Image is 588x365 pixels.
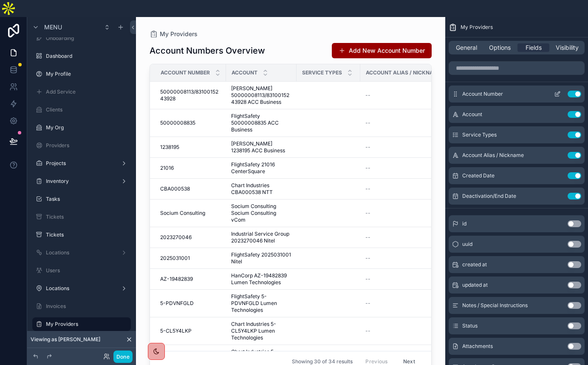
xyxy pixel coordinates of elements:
[366,69,441,76] span: Account Alias / Nickname
[489,43,511,52] span: Options
[46,71,129,77] label: My Profile
[462,152,524,159] span: Account Alias / Nickname
[302,69,342,76] span: Service Types
[31,336,100,343] span: Viewing as [PERSON_NAME]
[32,85,131,99] a: Add Service
[46,160,117,167] label: Projects
[46,321,126,328] label: My Providers
[32,49,131,63] a: Dashboard
[46,124,129,131] label: My Org
[32,264,131,277] a: Users
[462,131,497,138] span: Service Types
[32,192,131,206] a: Tasks
[462,302,528,309] span: Notes / Special Instructions
[46,285,117,292] label: Locations
[462,282,488,288] span: updated at
[32,210,131,224] a: Tickets
[46,178,117,185] label: Inventory
[46,303,129,310] label: Invoices
[113,351,133,363] button: Done
[526,43,542,52] span: Fields
[462,193,516,200] span: Deactivation/End Date
[462,111,482,118] span: Account
[32,67,131,81] a: My Profile
[462,241,472,248] span: uuid
[462,322,478,329] span: Status
[32,103,131,117] a: Clients
[32,317,131,331] a: My Providers
[46,249,117,256] label: Locations
[46,53,129,60] label: Dashboard
[462,172,495,179] span: Created Date
[46,142,129,149] label: Providers
[32,228,131,242] a: Tickets
[232,69,257,76] span: Account
[32,299,131,313] a: Invoices
[46,214,129,220] label: Tickets
[462,220,466,227] span: id
[32,157,131,170] a: Projects
[462,91,503,97] span: Account Number
[44,23,62,31] span: Menu
[556,43,579,52] span: Visibility
[46,267,129,274] label: Users
[46,88,129,95] label: Add Service
[161,69,210,76] span: Account Number
[46,106,129,113] label: Clients
[46,196,129,202] label: Tasks
[292,358,353,365] span: Showing 30 of 34 results
[32,246,131,259] a: Locations
[32,282,131,295] a: Locations
[462,343,493,350] span: Attachments
[46,231,129,238] label: Tickets
[32,31,131,45] a: Onboarding
[462,261,487,268] span: created at
[456,43,477,52] span: General
[461,24,493,31] span: My Providers
[32,121,131,134] a: My Org
[32,174,131,188] a: Inventory
[32,139,131,152] a: Providers
[46,35,129,42] label: Onboarding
